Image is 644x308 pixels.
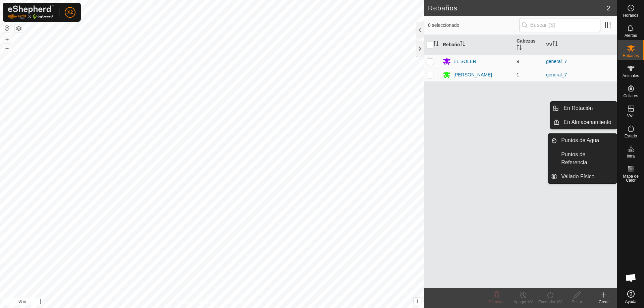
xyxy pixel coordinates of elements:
[590,299,617,305] div: Crear
[15,24,23,33] button: Capas del Mapa
[453,71,492,78] div: [PERSON_NAME]
[519,18,600,32] input: Buscar (S)
[563,104,593,112] span: En Rotación
[623,13,638,17] span: Horarios
[3,44,11,52] button: –
[621,268,641,288] div: Chat abierto
[537,299,563,305] div: Encender VV
[460,42,465,47] p-sorticon: Activar para ordenar
[428,4,607,12] h2: Rebaños
[433,42,439,47] p-sorticon: Activar para ordenar
[607,3,610,13] span: 2
[550,116,617,129] li: En Almacenamiento
[8,5,54,19] img: Logo Gallagher
[546,59,567,64] a: general_7
[517,46,522,51] p-sorticon: Activar para ordenar
[3,35,11,43] button: +
[561,173,594,181] span: Vallado Físico
[625,134,637,138] span: Estado
[623,74,639,78] span: Animales
[563,118,611,126] span: En Almacenamiento
[517,72,519,77] span: 1
[548,134,617,147] li: Puntos de Agua
[548,170,617,183] li: Vallado Físico
[625,300,637,304] span: Ayuda
[453,58,476,65] div: EL SOLER
[489,300,503,304] span: Eliminar
[543,35,617,55] th: VV
[561,150,613,167] span: Puntos de Referencia
[510,299,537,305] div: Apagar VV
[414,298,421,305] button: i
[550,102,617,115] li: En Rotación
[177,299,216,305] a: Política de Privacidad
[623,54,639,58] span: Rebaños
[557,134,617,147] a: Puntos de Agua
[559,116,617,129] a: En Almacenamiento
[552,42,558,47] p-sorticon: Activar para ordenar
[440,35,514,55] th: Rebaño
[625,34,637,38] span: Alertas
[428,22,519,29] span: 0 seleccionado
[627,114,634,118] span: VVs
[623,94,638,98] span: Collares
[3,24,11,32] button: Restablecer Mapa
[417,298,418,304] span: i
[517,59,519,64] span: 9
[627,154,635,158] span: Infra
[559,102,617,115] a: En Rotación
[561,136,599,144] span: Puntos de Agua
[618,288,644,306] a: Ayuda
[546,72,567,77] a: general_7
[548,148,617,169] li: Puntos de Referencia
[563,299,590,305] div: Editar
[557,148,617,169] a: Puntos de Referencia
[224,299,247,305] a: Contáctenos
[514,35,543,55] th: Cabezas
[557,170,617,183] a: Vallado Físico
[619,174,642,182] span: Mapa de Calor
[67,9,73,16] span: X2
